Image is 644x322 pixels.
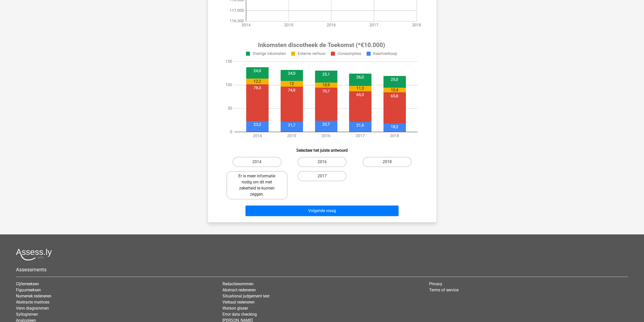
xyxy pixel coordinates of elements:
[16,312,38,317] a: Syllogismen
[298,171,346,181] label: 2017
[233,157,281,167] label: 2014
[216,144,428,153] h6: Selecteer het juiste antwoord
[429,281,442,286] a: Privacy
[16,300,49,305] a: Abstracte matrices
[16,281,39,286] a: Cijferreeksen
[429,288,459,292] a: Terms of service
[245,205,399,216] button: Volgende vraag
[16,306,49,311] a: Venn diagrammen
[222,312,257,317] a: Error data checking
[222,281,254,286] a: Redactiesommen
[16,267,628,273] h5: Assessments
[222,288,256,292] a: Abstract redeneren
[222,294,269,298] a: Situational judgement test
[16,249,52,260] img: Assessly logo
[226,171,287,199] label: Er is meer informatie nodig om dit met zekerheid te kunnen zeggen.
[363,157,411,167] label: 2018
[222,300,255,305] a: Verbaal redeneren
[16,294,51,298] a: Numeriek redeneren
[222,306,248,311] a: Watson glaser
[16,288,41,292] a: Figuurreeksen
[298,157,346,167] label: 2016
